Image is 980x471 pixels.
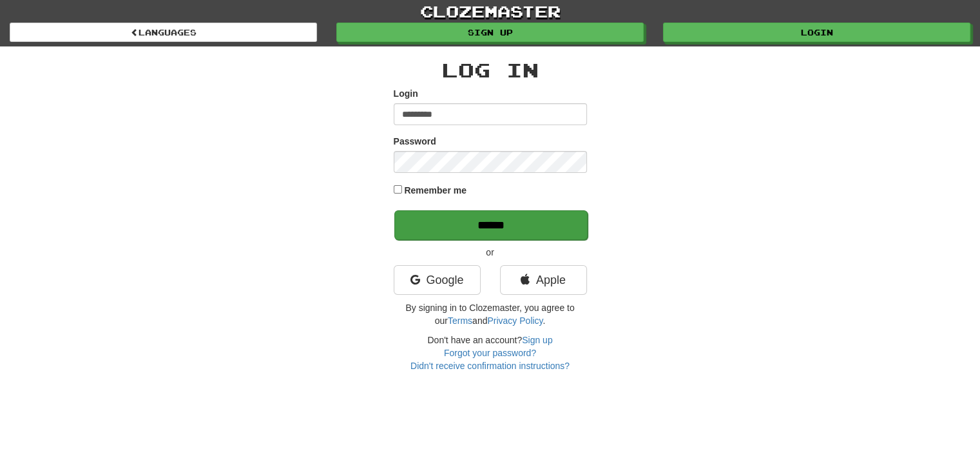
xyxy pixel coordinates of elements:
a: Languages [10,23,317,42]
label: Password [394,135,436,148]
p: By signing in to Clozemaster, you agree to our and . [394,301,587,327]
a: Privacy Policy [487,316,543,326]
p: or [394,246,587,259]
div: Don't have an account? [394,334,587,372]
a: Login [663,23,970,42]
a: Forgot your password? [444,348,536,358]
a: Sign up [336,23,644,42]
a: Didn't receive confirmation instructions? [410,361,570,371]
label: Login [394,87,418,100]
h2: Log In [394,59,587,81]
a: Google [394,265,481,295]
a: Terms [448,316,472,326]
a: Sign up [522,335,552,345]
a: Apple [500,265,587,295]
label: Remember me [404,184,466,197]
